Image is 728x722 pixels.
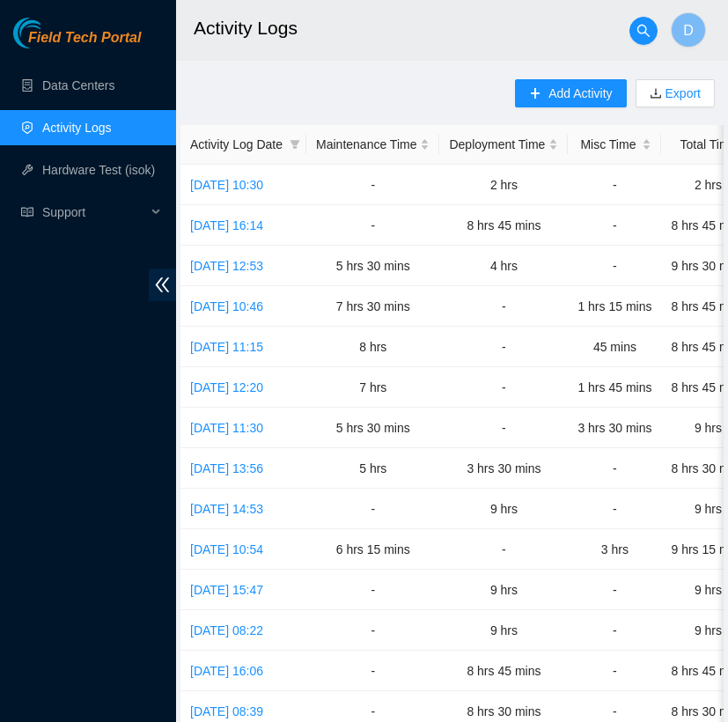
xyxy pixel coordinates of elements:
span: download [650,87,662,101]
a: Export [662,86,701,100]
td: - [439,327,568,367]
span: Support [42,195,146,230]
td: 7 hrs [306,367,439,408]
span: Field Tech Portal [28,30,141,47]
span: D [683,19,694,41]
td: - [439,529,568,570]
span: Add Activity [548,84,612,103]
td: 8 hrs 45 mins [439,205,568,246]
td: 8 hrs [306,327,439,367]
td: 45 mins [568,327,661,367]
a: [DATE] 08:39 [190,704,263,718]
td: 3 hrs [568,529,661,570]
td: - [306,489,439,529]
button: D [671,12,706,48]
td: 2 hrs [439,165,568,205]
a: [DATE] 13:56 [190,461,263,475]
td: - [306,651,439,691]
a: [DATE] 10:30 [190,178,263,192]
td: - [568,651,661,691]
a: [DATE] 11:15 [190,340,263,354]
a: Activity Logs [42,121,112,135]
td: - [568,246,661,286]
td: 7 hrs 30 mins [306,286,439,327]
td: - [306,165,439,205]
td: - [568,448,661,489]
td: - [439,286,568,327]
a: Hardware Test (isok) [42,163,155,177]
button: downloadExport [636,79,715,107]
td: 9 hrs [439,489,568,529]
td: - [568,165,661,205]
a: [DATE] 16:14 [190,218,263,232]
td: - [568,570,661,610]
td: 9 hrs [439,610,568,651]
a: Data Centers [42,78,114,92]
span: filter [286,131,304,158]
td: 4 hrs [439,246,568,286]
td: 6 hrs 15 mins [306,529,439,570]
a: [DATE] 10:46 [190,299,263,313]
td: - [306,610,439,651]
a: [DATE] 12:53 [190,259,263,273]
td: - [306,570,439,610]
td: 5 hrs 30 mins [306,408,439,448]
td: 9 hrs [439,570,568,610]
span: Activity Log Date [190,135,283,154]
td: 3 hrs 30 mins [439,448,568,489]
td: 5 hrs [306,448,439,489]
span: double-left [149,269,176,301]
a: [DATE] 10:54 [190,542,263,556]
td: - [439,408,568,448]
span: plus [529,87,541,101]
a: [DATE] 12:20 [190,380,263,394]
td: 3 hrs 30 mins [568,408,661,448]
a: Akamai TechnologiesField Tech Portal [13,32,141,55]
a: [DATE] 15:47 [190,583,263,597]
a: [DATE] 16:06 [190,664,263,678]
td: - [568,205,661,246]
td: 1 hrs 45 mins [568,367,661,408]
a: [DATE] 08:22 [190,623,263,637]
td: - [568,489,661,529]
button: plusAdd Activity [515,79,626,107]
td: 8 hrs 45 mins [439,651,568,691]
td: - [306,205,439,246]
td: 5 hrs 30 mins [306,246,439,286]
button: search [629,17,658,45]
span: filter [290,139,300,150]
img: Akamai Technologies [13,18,89,48]
span: search [630,24,657,38]
td: 1 hrs 15 mins [568,286,661,327]
td: - [568,610,661,651]
a: [DATE] 14:53 [190,502,263,516]
td: - [439,367,568,408]
a: [DATE] 11:30 [190,421,263,435]
span: read [21,206,33,218]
